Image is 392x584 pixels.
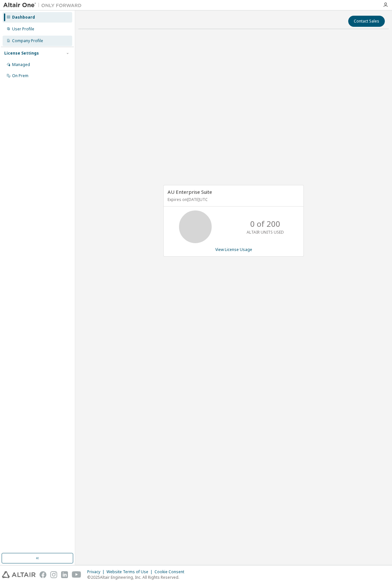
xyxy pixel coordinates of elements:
[155,569,188,575] div: Cookie Consent
[106,569,155,575] div: Website Terms of Use
[72,571,81,578] img: youtube.svg
[40,571,46,578] img: facebook.svg
[87,569,106,575] div: Privacy
[61,571,68,578] img: linkedin.svg
[2,571,36,578] img: altair_logo.svg
[215,247,252,252] a: View License Usage
[50,571,57,578] img: instagram.svg
[348,16,385,27] button: Contact Sales
[12,26,34,32] div: User Profile
[12,15,35,20] div: Dashboard
[168,189,212,195] span: AU Enterprise Suite
[3,2,85,8] img: Altair One
[4,51,39,56] div: License Settings
[12,62,30,67] div: Managed
[168,197,298,202] p: Expires on [DATE] UTC
[250,218,280,229] p: 0 of 200
[247,229,284,235] p: ALTAIR UNITS USED
[12,38,43,43] div: Company Profile
[87,575,188,580] p: © 2025 Altair Engineering, Inc. All Rights Reserved.
[12,73,28,78] div: On Prem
